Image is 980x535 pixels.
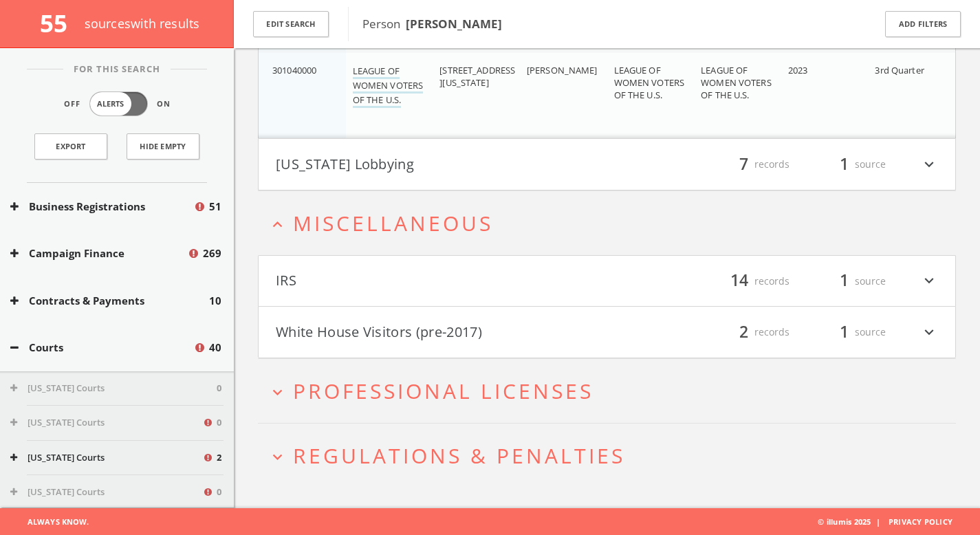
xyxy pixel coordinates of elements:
button: Business Registrations [10,199,193,215]
span: 14 [724,269,754,293]
button: [US_STATE] Courts [10,451,202,465]
button: [US_STATE] Courts [10,485,202,499]
button: Hide Empty [127,133,199,160]
div: source [803,320,886,344]
a: Privacy Policy [889,516,952,527]
span: Miscellaneous [293,209,493,237]
i: expand_less [268,215,287,234]
span: LEAGUE OF WOMEN VOTERS OF THE U.S. [614,64,685,101]
i: expand_more [920,153,938,176]
span: 10 [209,293,221,309]
span: Regulations & Penalties [293,441,625,470]
span: [PERSON_NAME] [527,64,598,76]
span: Professional Licenses [293,377,594,405]
span: For This Search [63,63,171,76]
div: records [707,320,790,344]
div: source [803,270,886,293]
span: LEAGUE OF WOMEN VOTERS OF THE U.S. [701,64,772,101]
i: expand_more [268,448,287,466]
button: [US_STATE] Courts [10,416,202,430]
button: expand_moreProfessional Licenses [268,380,956,402]
span: [STREET_ADDRESS][US_STATE] [439,64,515,89]
span: 1 [834,320,855,344]
span: 2 [733,320,754,344]
span: Person [362,16,502,32]
div: records [707,153,790,176]
span: 2 [217,451,221,465]
span: 7 [733,152,754,176]
i: expand_more [920,270,938,293]
button: IRS [276,270,607,293]
span: 2023 [788,64,808,76]
a: LEAGUE OF WOMEN VOTERS OF THE U.S. [353,65,424,108]
button: [US_STATE] Courts [10,382,217,395]
div: source [803,153,886,176]
span: source s with results [85,15,200,32]
span: 0 [217,416,221,430]
span: On [157,98,171,110]
i: expand_more [920,320,938,344]
span: 269 [203,245,221,261]
a: Export [34,133,107,160]
button: Courts [10,340,193,356]
button: expand_lessMiscellaneous [268,212,956,234]
span: 3rd Quarter [875,64,924,76]
button: White House Visitors (pre-2017) [276,320,607,344]
button: Campaign Finance [10,245,187,261]
span: 1 [834,269,855,293]
i: expand_more [268,383,287,402]
button: Contracts & Payments [10,293,209,309]
span: 55 [40,7,79,39]
div: records [707,270,790,293]
b: [PERSON_NAME] [406,16,502,32]
span: 0 [217,485,221,499]
button: Edit Search [253,11,329,38]
span: 51 [209,199,221,215]
span: 40 [209,340,221,356]
span: 0 [217,382,221,395]
button: [US_STATE] Lobbying [276,153,607,176]
span: 301040000 [272,64,316,76]
span: Off [64,98,80,110]
span: | [871,516,886,527]
span: 1 [834,152,855,176]
button: expand_moreRegulations & Penalties [268,444,956,467]
button: Add Filters [885,11,961,38]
